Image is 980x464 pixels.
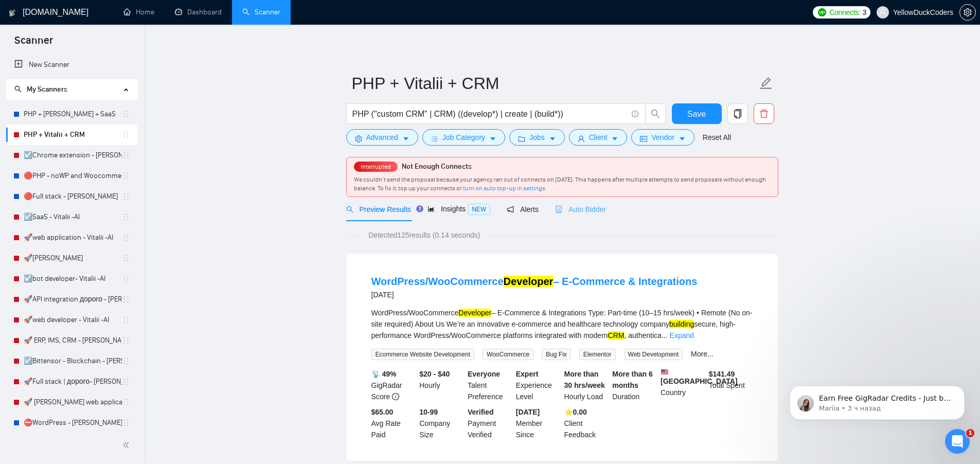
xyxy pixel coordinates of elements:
li: 🚀Full stack | дорого- VICTOR -AI [6,371,137,392]
span: folder [518,135,525,142]
div: Duration [610,368,658,402]
a: 🔴Full stack - [PERSON_NAME] [24,186,122,207]
span: holder [122,192,130,201]
li: ☑️Bittensor - Blockchain - Victor [6,351,137,371]
span: Detected 125 results (0.14 seconds) [361,229,487,241]
span: caret-down [611,135,618,142]
b: $ 141.49 [709,370,735,378]
a: 🚀API integration дорого - [PERSON_NAME] [24,289,122,310]
div: Experience Level [514,368,562,402]
span: holder [122,131,130,139]
button: search [645,103,666,124]
span: Jobs [529,132,545,143]
span: Alerts [507,205,539,213]
b: 10-99 [419,408,438,416]
span: caret-down [489,135,496,142]
span: My Scanners [27,85,67,94]
div: Payment Verified [466,406,514,440]
span: Connects: [829,7,860,18]
span: Preview Results [346,205,411,213]
button: settingAdvancedcaret-down [346,129,418,146]
b: Verified [468,408,494,416]
span: double-left [122,440,133,450]
span: search [346,206,353,213]
div: Hourly [417,368,466,402]
span: holder [122,151,130,159]
div: Hourly Load [562,368,611,402]
li: 🔴Full stack - Vasyl -AI [6,186,137,207]
a: Expand [670,331,694,340]
li: 🚀web application - Vitalii -AI [6,227,137,248]
span: Vendor [651,132,674,143]
span: idcard [640,135,647,142]
b: Everyone [468,370,500,378]
span: Interrupted [358,163,394,170]
span: holder [122,254,130,262]
mark: Developer [458,309,491,317]
span: holder [122,316,130,324]
b: $65.00 [371,408,394,416]
a: 🚀[PERSON_NAME] [24,248,122,269]
li: 🚀API integration дорого - Victor [6,289,137,310]
span: Save [687,108,706,120]
span: My Scanners [14,85,67,94]
div: Avg Rate Paid [369,406,418,440]
span: holder [122,110,130,118]
span: setting [960,8,975,16]
div: Talent Preference [466,368,514,402]
li: 🔴PHP - noWP and Woocommerce - Vasyl -AI [6,166,137,186]
span: 1 [966,429,974,437]
span: notification [507,206,514,213]
span: holder [122,398,130,406]
span: area-chart [427,205,435,212]
button: setting [959,4,976,21]
span: edit [759,77,773,90]
span: holder [122,357,130,365]
mark: Developer [504,276,554,287]
a: New Scanner [14,55,129,75]
span: Elementor [579,349,616,360]
span: user [879,9,886,16]
span: Bug Fix [542,349,571,360]
span: Scanner [6,33,61,55]
a: searchScanner [242,8,280,16]
div: Total Spent [707,368,755,402]
span: Not Enough Connects [402,162,472,171]
span: holder [122,336,130,345]
li: ☑️Chrome extension - Vasyl [6,145,137,166]
a: 🔴PHP - noWP and Woocommerce - [PERSON_NAME] [24,166,122,186]
img: logo [9,5,16,21]
div: Company Size [417,406,466,440]
span: holder [122,234,130,242]
a: Reset All [703,132,731,143]
button: barsJob Categorycaret-down [422,129,505,146]
span: Auto Bidder [555,205,606,213]
span: holder [122,275,130,283]
span: Client [589,132,608,143]
b: Expert [516,370,539,378]
span: caret-down [679,135,686,142]
button: Save [672,103,722,124]
li: 🚀 ERP, IMS, CRM - Victor [6,330,137,351]
img: 🇺🇸 [661,368,668,376]
a: ☑️SaaS - Vitalii -AI [24,207,122,227]
span: Ecommerce Website Development [371,349,475,360]
a: homeHome [123,8,154,16]
span: info-circle [392,393,399,400]
input: Search Freelance Jobs... [352,108,627,120]
button: copy [727,103,748,124]
a: dashboardDashboard [175,8,222,16]
span: ... [662,331,668,340]
a: 🚀web developer - Vitalii -AI [24,310,122,330]
span: Web Development [624,349,683,360]
a: 🚀Full stack | дорого- [PERSON_NAME] [24,371,122,392]
b: ⭐️ 0.00 [564,408,587,416]
b: More than 30 hrs/week [564,370,605,389]
div: WordPress/WooCommerce – E-Commerce & Integrations Type: Part-time (10–15 hrs/week) • Remote (No o... [371,307,753,341]
a: 🚀 ERP, IMS, CRM - [PERSON_NAME] [24,330,122,351]
li: PHP + Vitalii + CRM [6,124,137,145]
a: ☑️Chrome extension - [PERSON_NAME] [24,145,122,166]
